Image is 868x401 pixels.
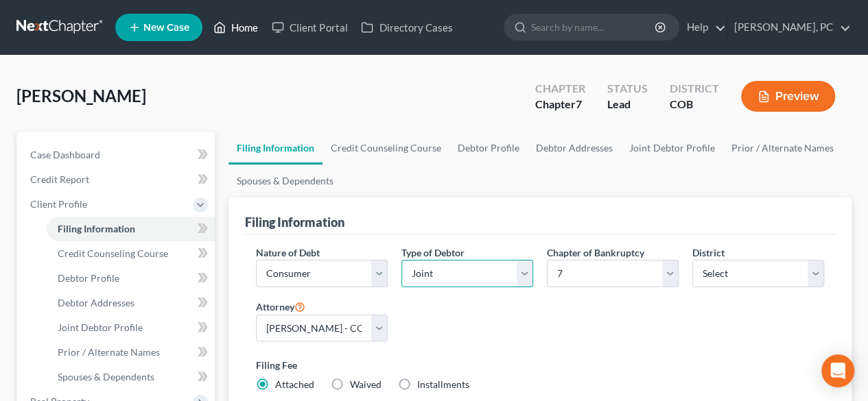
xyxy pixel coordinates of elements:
span: Case Dashboard [30,149,100,160]
span: Joint Debtor Profile [58,321,143,333]
label: Chapter of Bankruptcy [547,245,644,260]
a: Prior / Alternate Names [47,340,215,365]
div: Chapter [535,97,585,112]
span: Waived [350,378,382,390]
a: Client Portal [265,15,354,40]
input: Search by name... [531,14,657,40]
a: Filing Information [47,217,215,241]
div: Lead [607,97,648,112]
a: Case Dashboard [19,143,215,167]
a: Debtor Profile [47,266,215,291]
label: Type of Debtor [401,245,465,260]
span: Credit Report [30,173,89,185]
div: Filing Information [245,214,344,230]
div: COB [670,97,719,112]
label: District [692,245,725,260]
a: Spouses & Dependents [228,165,342,197]
span: New Case [143,23,189,33]
a: Credit Counseling Course [47,241,215,266]
a: Help [680,15,726,40]
div: District [670,81,719,97]
a: [PERSON_NAME], PC [727,15,851,40]
span: Debtor Addresses [58,297,134,308]
div: Open Intercom Messenger [821,354,854,387]
a: Prior / Alternate Names [723,132,841,165]
a: Credit Counseling Course [322,132,449,165]
span: Debtor Profile [58,272,119,284]
div: Status [607,81,648,97]
span: 7 [576,97,582,110]
span: Installments [417,378,469,390]
a: Debtor Addresses [528,132,621,165]
a: Joint Debtor Profile [621,132,723,165]
span: [PERSON_NAME] [16,86,146,106]
span: Spouses & Dependents [58,371,154,382]
a: Credit Report [19,167,215,192]
span: Prior / Alternate Names [58,346,160,358]
label: Nature of Debt [256,245,320,260]
label: Filing Fee [256,358,824,372]
a: Filing Information [228,132,322,165]
button: Preview [741,81,835,112]
a: Debtor Profile [449,132,528,165]
a: Debtor Addresses [47,291,215,315]
a: Spouses & Dependents [47,365,215,389]
span: Filing Information [58,223,135,234]
div: Chapter [535,81,585,97]
span: Client Profile [30,198,87,210]
label: Attorney [256,298,305,315]
a: Joint Debtor Profile [47,315,215,340]
span: Credit Counseling Course [58,247,168,259]
a: Home [207,15,265,40]
a: Directory Cases [354,15,459,40]
span: Attached [275,378,314,390]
